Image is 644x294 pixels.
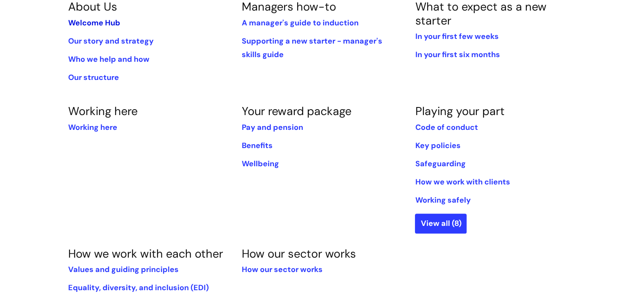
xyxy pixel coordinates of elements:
[68,54,149,64] a: Who we help and how
[68,246,223,261] a: How we work with each other
[415,49,500,60] a: In your first six months
[68,122,117,132] a: Working here
[241,140,272,151] a: Benefits
[68,283,209,293] a: Equality, diversity, and inclusion (EDI)
[68,36,154,46] a: Our story and strategy
[415,31,498,41] a: In your first few weeks
[241,18,358,28] a: A manager's guide to induction
[415,177,510,187] a: How we work with clients
[68,18,120,28] a: Welcome Hub
[415,140,460,151] a: Key policies
[68,104,138,118] a: Working here
[415,214,467,233] a: View all (8)
[415,159,465,169] a: Safeguarding
[241,36,382,60] a: Supporting a new starter - manager's skills guide
[241,159,279,169] a: Wellbeing
[241,122,303,132] a: Pay and pension
[241,246,356,261] a: How our sector works
[68,72,119,82] a: Our structure
[415,195,470,205] a: Working safely
[68,264,179,275] a: Values and guiding principles
[241,104,351,118] a: Your reward package
[415,104,504,118] a: Playing your part
[241,264,322,275] a: How our sector works
[415,122,478,132] a: Code of conduct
